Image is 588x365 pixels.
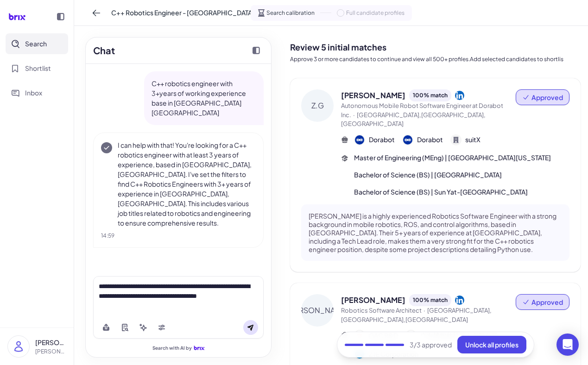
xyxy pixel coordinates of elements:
[101,232,256,240] div: 14:59
[556,334,579,356] div: Open Intercom Messenger
[341,307,492,323] span: [GEOGRAPHIC_DATA],[GEOGRAPHIC_DATA],[GEOGRAPHIC_DATA]
[25,39,47,49] span: Search
[309,212,562,254] p: [PERSON_NAME] is a highly experienced Robotics Software Engineer with a strong background in mobi...
[6,58,68,79] button: Shortlist
[301,89,334,122] div: Z.G
[353,111,355,119] span: ·
[409,89,451,101] div: 100 % match
[403,135,412,145] img: 公司logo
[406,331,416,340] img: 公司logo
[369,331,398,340] span: GAC R&D
[420,331,498,340] span: 广东博智林机器人有限公司
[354,170,502,180] span: Bachelor of Science (BS) | [GEOGRAPHIC_DATA]
[118,140,256,228] p: I can help with that! You're looking for a C++ robotics engineer with at least 3 years of experie...
[341,295,405,306] span: [PERSON_NAME]
[531,93,563,102] span: Approved
[424,307,425,314] span: ·
[8,336,29,357] img: user_logo.png
[290,41,581,53] h2: Review 5 initial matches
[410,340,452,350] span: 3 /3 approved
[341,90,405,101] span: [PERSON_NAME]
[355,331,364,340] img: 公司logo
[243,320,258,335] button: Send message
[354,153,551,163] span: Master of Engineering (MEng) | [GEOGRAPHIC_DATA][US_STATE]
[531,297,563,307] span: Approved
[249,43,264,58] button: Collapse chat
[266,9,315,17] span: Search calibration
[25,63,51,73] span: Shortlist
[354,187,528,197] span: Bachelor of Science (BS) | Sun Yat-[GEOGRAPHIC_DATA]
[111,8,319,18] span: C++ Robotics Engineer - [GEOGRAPHIC_DATA], 3+ Years Experience
[457,336,526,353] button: Unlock all profiles
[465,340,518,349] span: Unlock all profiles
[341,102,503,119] span: Autonomous Mobile Robot Software Engineer at Dorabot Inc.
[516,294,569,310] button: Approved
[6,82,68,103] button: Inbox
[93,44,115,57] h2: Chat
[346,9,405,17] span: Full candidate profiles
[341,111,486,128] span: [GEOGRAPHIC_DATA],[GEOGRAPHIC_DATA],[GEOGRAPHIC_DATA]
[35,347,66,356] p: [PERSON_NAME][EMAIL_ADDRESS][DOMAIN_NAME]
[465,135,481,145] span: suitX
[35,338,66,347] p: [PERSON_NAME]
[355,135,364,145] img: 公司logo
[6,33,68,54] button: Search
[417,135,443,145] span: Dorabot
[301,294,334,327] div: [PERSON_NAME]
[152,79,256,118] p: C++ robotics engineer with 3+years of working experience base in [GEOGRAPHIC_DATA] [GEOGRAPHIC_DATA]
[516,89,569,105] button: Approved
[290,55,581,63] p: Approve 3 or more candidates to continue and view all 500+ profiles.Add selected candidates to sh...
[409,294,451,306] div: 100 % match
[152,345,192,351] span: Search with AI by
[369,135,395,145] span: Dorabot
[25,88,42,98] span: Inbox
[341,307,422,314] span: Robotics Software Architect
